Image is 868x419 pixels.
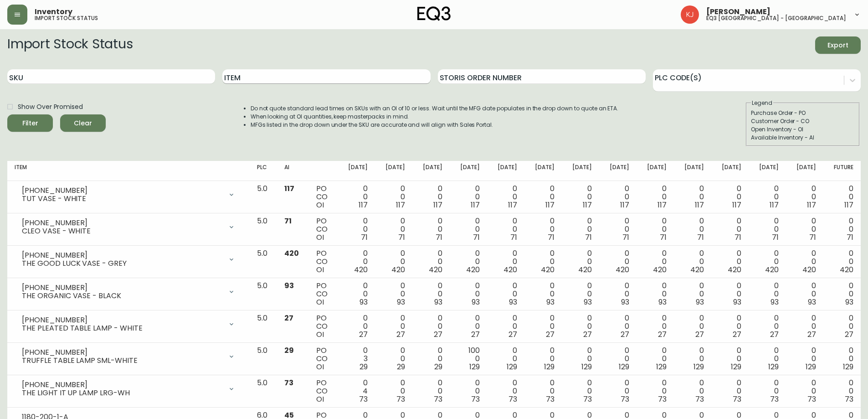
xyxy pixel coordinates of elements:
[277,161,309,181] th: AI
[420,185,442,209] div: 0 0
[7,114,53,132] button: Filter
[644,347,667,371] div: 0 0
[345,185,368,209] div: 0 0
[546,394,555,404] span: 73
[22,348,222,357] div: [PHONE_NUMBER]
[22,292,222,300] div: THE ORGANIC VASE - BLACK
[772,232,779,243] span: 71
[532,185,555,209] div: 0 0
[15,249,242,269] div: [PHONE_NUMBER]THE GOOD LUCK VASE - GREY
[751,125,855,134] div: Open Inventory - OI
[660,232,667,243] span: 71
[382,347,405,371] div: 0 0
[284,378,293,388] span: 73
[22,381,222,389] div: [PHONE_NUMBER]
[250,246,277,278] td: 5.0
[756,185,779,209] div: 0 0
[316,200,324,210] span: OI
[22,186,222,195] div: [PHONE_NUMBER]
[434,394,442,404] span: 73
[7,161,250,181] th: Item
[681,185,704,209] div: 0 0
[584,297,592,307] span: 93
[15,282,242,302] div: [PHONE_NUMBER]THE ORGANIC VASE - BLACK
[251,113,619,121] li: When looking at OI quantities, keep masterpacks in mind.
[457,282,480,306] div: 0 0
[316,297,324,307] span: OI
[706,16,846,21] h5: eq3 [GEOGRAPHIC_DATA] - [GEOGRAPHIC_DATA]
[532,347,555,371] div: 0 0
[457,249,480,274] div: 0 0
[719,379,741,403] div: 0 0
[548,232,555,243] span: 71
[583,329,592,340] span: 27
[822,40,853,51] span: Export
[569,379,592,403] div: 0 0
[250,181,277,213] td: 5.0
[472,297,480,307] span: 93
[606,185,629,209] div: 0 0
[471,329,480,340] span: 27
[360,362,368,372] span: 29
[22,324,222,332] div: THE PLEATED TABLE LAMP - WHITE
[22,389,222,397] div: THE LIGHT IT UP LAMP LRG-WH
[508,394,517,404] span: 73
[621,394,629,404] span: 73
[786,161,823,181] th: [DATE]
[733,329,741,340] span: 27
[420,282,442,306] div: 0 0
[420,314,442,339] div: 0 0
[471,394,480,404] span: 73
[22,118,38,129] div: Filter
[22,195,222,203] div: TUT VASE - WHITE
[719,314,741,339] div: 0 0
[494,314,517,339] div: 0 0
[250,375,277,408] td: 5.0
[770,329,779,340] span: 27
[251,121,619,129] li: MFGs listed in the drop down under the SKU are accurate and will align with Sales Portal.
[382,249,405,274] div: 0 0
[569,347,592,371] div: 0 0
[508,200,517,210] span: 117
[433,200,442,210] span: 117
[728,264,741,275] span: 420
[606,379,629,403] div: 0 0
[420,379,442,403] div: 0 0
[546,297,555,307] span: 93
[815,36,861,54] button: Export
[22,316,222,324] div: [PHONE_NUMBER]
[509,297,517,307] span: 93
[583,394,592,404] span: 73
[695,394,704,404] span: 73
[382,314,405,339] div: 0 0
[359,200,368,210] span: 117
[67,118,98,129] span: Clear
[546,329,555,340] span: 27
[60,114,106,132] button: Clear
[733,394,741,404] span: 73
[606,282,629,306] div: 0 0
[494,347,517,371] div: 0 0
[396,200,405,210] span: 117
[250,213,277,246] td: 5.0
[494,249,517,274] div: 0 0
[420,217,442,242] div: 0 0
[250,278,277,310] td: 5.0
[316,264,324,275] span: OI
[807,329,816,340] span: 27
[616,264,629,275] span: 420
[15,185,242,205] div: [PHONE_NUMBER]TUT VASE - WHITE
[658,329,667,340] span: 27
[457,347,480,371] div: 100 0
[831,347,853,371] div: 0 0
[606,314,629,339] div: 0 0
[532,282,555,306] div: 0 0
[284,248,299,259] span: 420
[619,362,629,372] span: 129
[621,329,629,340] span: 27
[733,297,741,307] span: 93
[653,264,667,275] span: 420
[417,6,451,21] img: logo
[695,200,704,210] span: 117
[508,329,517,340] span: 27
